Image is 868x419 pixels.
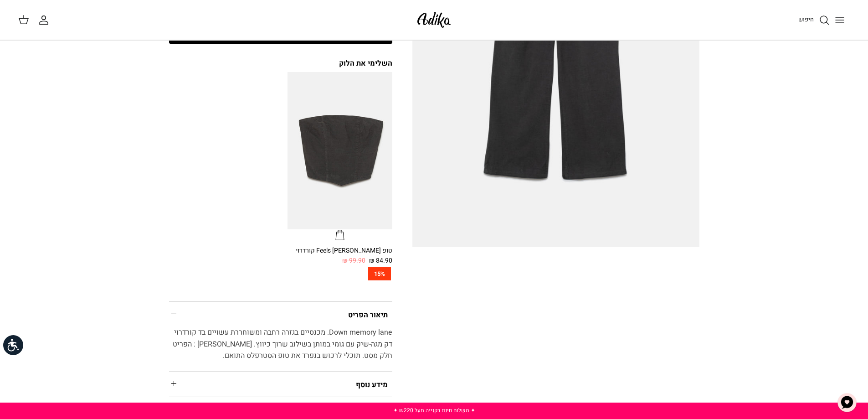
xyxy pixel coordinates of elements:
span: חיפוש [798,15,814,24]
summary: מידע נוסף [169,372,392,397]
span: 84.90 ₪ [369,256,392,266]
a: 15% [288,267,392,280]
a: ✦ משלוח חינם בקנייה מעל ₪220 ✦ [393,406,475,414]
button: Toggle menu [830,10,850,30]
span: 99.90 ₪ [342,256,365,266]
a: חיפוש [798,15,830,26]
span: 15% [368,267,391,280]
summary: תיאור הפריט [169,302,392,327]
div: טופ [PERSON_NAME] Feels קורדרוי [288,246,392,256]
a: החשבון שלי [38,15,53,26]
img: Adika IL [415,9,453,31]
div: Down memory lane. מכנסיים בגזרה רחבה ומשוחררת עשויים בד קורדרוי דק מגה-שיק עם גומי במותן בשילוב ש... [169,327,392,371]
a: טופ [PERSON_NAME] Feels קורדרוי 84.90 ₪ 99.90 ₪ [288,246,392,266]
div: השלימי את הלוק [169,58,392,68]
button: צ'אט [833,389,861,416]
a: טופ סטרפלס Nostalgic Feels קורדרוי [288,72,392,241]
